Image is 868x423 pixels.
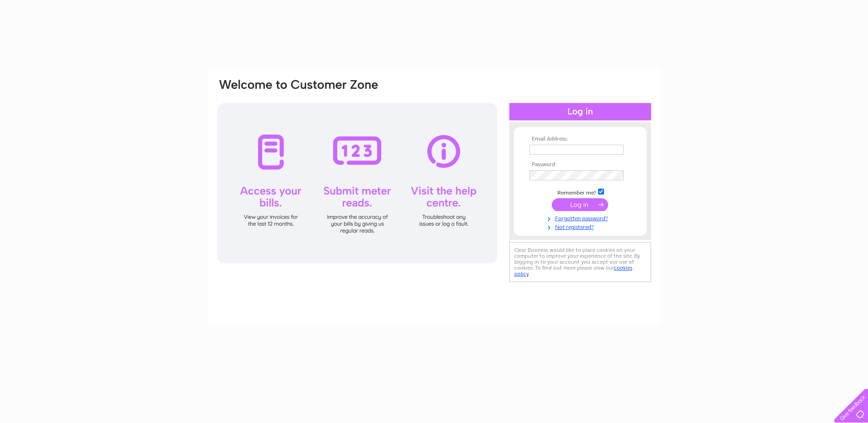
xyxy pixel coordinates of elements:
[527,187,633,196] td: Remember me?
[529,222,633,231] a: Not registered?
[529,213,633,222] a: Forgotten password?
[552,198,608,211] input: Submit
[514,265,632,277] a: cookies policy
[527,136,633,142] th: Email Address:
[509,242,651,282] div: Clear Business would like to place cookies on your computer to improve your experience of the sit...
[527,162,633,168] th: Password:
